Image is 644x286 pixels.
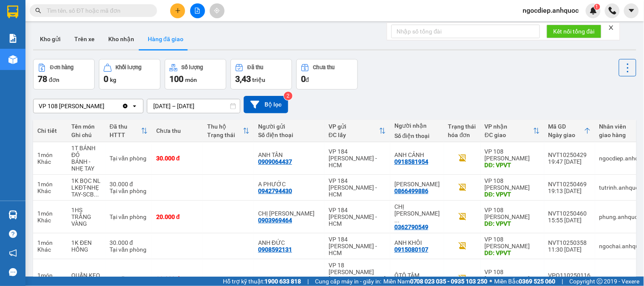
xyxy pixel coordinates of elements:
input: Select a date range. [147,99,240,113]
svg: open [131,103,138,109]
button: Trên xe [67,29,101,49]
div: Người nhận [394,122,440,129]
button: Số lượng100món [165,59,226,90]
div: ANH TUẤN [394,181,440,188]
div: ANH ĐỨC [258,239,320,246]
span: copyright [597,278,603,284]
div: Tại văn phòng [110,213,148,220]
div: Tại văn phòng [110,155,148,162]
span: | [307,277,309,286]
div: Khác [37,188,63,194]
span: ... [94,191,99,198]
img: phone-icon [609,7,616,14]
div: 20.000 đ [156,213,199,220]
div: ANH TÂN [258,151,320,158]
strong: 0369 525 060 [519,278,556,285]
div: NVT10250358 [548,239,591,246]
span: ... [394,217,399,224]
span: đơn [49,76,59,83]
div: VP 108 [PERSON_NAME] [485,148,540,162]
button: file-add [190,3,205,18]
div: 0903969464 [258,217,292,224]
span: 0 [301,74,306,84]
strong: 1900 633 818 [264,278,301,285]
div: VPQ110250116 [548,272,591,279]
span: aim [214,8,220,14]
span: Hỗ trợ kỹ thuật: [223,277,301,286]
button: Đơn hàng78đơn [33,59,95,90]
span: close [608,25,614,31]
input: Selected VP 108 Lê Hồng Phong - Vũng Tàu. [105,102,106,110]
div: Chưa thu [313,64,335,70]
div: Khác [37,217,63,224]
div: CHỊ TRANG VT [394,203,440,224]
span: plus [175,8,181,14]
span: 1 [596,4,599,10]
span: 78 [38,74,47,84]
sup: 1 [594,4,600,10]
div: 1 món [37,239,63,246]
span: search [35,8,41,14]
div: Tại văn phòng [110,246,148,253]
div: 1T BÁNH ĐỎ [71,145,101,158]
th: Toggle SortBy [544,120,595,142]
div: Chưa thu [156,127,199,134]
div: Người gửi [258,123,320,130]
button: plus [170,3,185,18]
div: NVT10250460 [548,210,591,217]
div: hóa đơn [448,132,476,138]
div: VP gửi [329,123,379,130]
div: Thu hộ [207,123,243,130]
button: Kho nhận [101,29,141,49]
div: CHỊ LINH [258,210,320,217]
span: 3,43 [235,74,251,84]
span: | [562,277,563,286]
span: Miền Bắc [495,277,556,286]
div: 1 món [37,181,63,188]
button: Đã thu3,43 triệu [231,59,292,90]
div: 15:55 [DATE] [548,217,591,224]
span: 100 [169,74,183,84]
span: ⚪️ [490,280,492,283]
img: icon-new-feature [590,7,597,14]
div: Số điện thoại [258,132,320,138]
div: ANH KHÔI [394,239,440,246]
div: 1K BỌC NL [71,177,101,184]
div: Khối lượng [116,64,142,70]
div: 0362790549 [394,224,428,230]
div: 0915080107 [394,246,428,253]
div: ĐC lấy [329,132,379,138]
div: ANH CẢNH [394,151,440,158]
div: LKĐT-NHẸ TAY-SCB 11/10 [71,184,101,198]
img: logo-vxr [7,6,18,18]
div: DĐ: VPVT [485,250,540,256]
button: Khối lượng0kg [99,59,160,90]
div: 1 món [37,151,63,158]
span: Miền Nam [383,277,488,286]
span: 0 [104,74,108,84]
span: Kết nối tổng đài [554,27,595,36]
div: VP 184 [PERSON_NAME] - HCM [329,207,386,227]
button: Bộ lọc [244,96,288,113]
div: Tên món [71,123,101,130]
div: 11:30 [DATE] [548,246,591,253]
div: 19:13 [DATE] [548,188,591,194]
div: DĐ: VPVT [485,220,540,227]
th: Toggle SortBy [105,120,152,142]
div: 1 món [37,210,63,217]
div: VP 108 [PERSON_NAME] [485,177,540,191]
button: Kho gửi [33,29,67,49]
div: 30.000 đ [110,181,148,188]
div: VP 184 [PERSON_NAME] - HCM [329,236,386,256]
input: Nhập số tổng đài [391,25,540,38]
span: caret-down [628,7,636,14]
span: ngocdiep.anhquoc [516,5,586,16]
div: HTTT [110,132,141,138]
div: 30.000 đ [110,239,148,246]
div: Đã thu [247,64,263,70]
div: VP nhận [485,123,533,130]
svg: Clear value [122,103,129,109]
div: 0918581954 [394,158,428,165]
div: NVT10250429 [548,151,591,158]
th: Toggle SortBy [324,120,390,142]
